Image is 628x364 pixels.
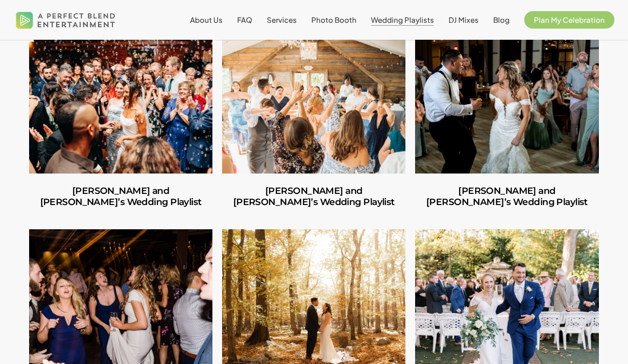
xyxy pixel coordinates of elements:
a: Blog [493,16,510,24]
a: Shannon and Joseph’s Wedding Playlist [415,28,598,174]
a: Shannon and Joseph’s Wedding Playlist [415,174,598,220]
a: Plan My Celebration [524,16,614,24]
a: About Us [190,16,223,24]
a: Photo Booth [311,16,356,24]
span: Plan My Celebration [534,15,605,24]
a: Jules and Michelle’s Wedding Playlist [222,174,405,220]
a: Wedding Playlists [371,16,434,24]
a: DJ Mixes [449,16,479,24]
span: Blog [493,15,510,24]
a: FAQ [237,16,252,24]
a: Services [267,16,297,24]
span: DJ Mixes [449,15,479,24]
span: Photo Booth [311,15,356,24]
a: Ilana and Andrew’s Wedding Playlist [29,174,212,220]
span: Services [267,15,297,24]
span: About Us [190,15,223,24]
a: Ilana and Andrew’s Wedding Playlist [29,28,212,174]
span: FAQ [237,15,252,24]
img: A Perfect Blend Entertainment [14,4,118,36]
span: Wedding Playlists [371,15,434,24]
a: Jules and Michelle’s Wedding Playlist [222,28,405,174]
